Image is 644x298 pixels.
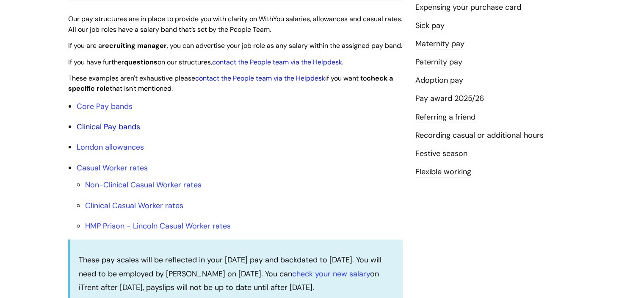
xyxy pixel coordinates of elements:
[415,130,544,141] a: Recording casual or additional hours
[79,253,394,294] p: These pay scales will be reflected in your [DATE] pay and backdated to [DATE]. You will need to b...
[292,269,370,279] a: check your new salary
[68,58,343,67] span: If you have further on our structures, .
[85,180,202,190] a: Non-Clinical Casual Worker rates
[85,221,231,231] a: HMP Prison - Lincoln Casual Worker rates
[415,167,471,178] a: Flexible working
[415,20,445,31] a: Sick pay
[415,148,467,159] a: Festive season
[77,101,133,111] a: Core Pay bands
[102,41,167,50] strong: recruiting manager
[68,41,402,50] span: If you are a , you can advertise your job role as any salary within the assigned pay band.
[415,93,484,104] a: Pay award 2025/26
[77,122,140,132] a: Clinical Pay bands
[68,74,393,93] span: These examples aren't exhaustive please if you want to that isn't mentioned.
[77,142,144,152] a: London allowances
[212,58,342,67] a: contact the People team via the Helpdesk
[415,39,464,50] a: Maternity pay
[124,58,158,67] strong: questions
[415,2,521,13] a: Expensing your purchase card
[85,201,183,211] a: Clinical Casual Worker rates
[195,74,325,83] a: contact the People team via the Helpdesk
[415,112,475,123] a: Referring a friend
[415,57,462,68] a: Paternity pay
[68,14,402,34] span: Our pay structures are in place to provide you with clarity on WithYou salaries, allowances and c...
[415,75,463,86] a: Adoption pay
[77,163,148,173] a: Casual Worker rates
